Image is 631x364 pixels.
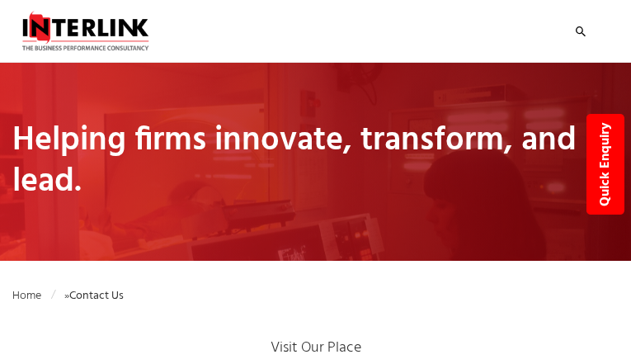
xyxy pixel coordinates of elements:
h1: Helping firms innovate, transform, and lead. [12,121,619,203]
a: Home [12,286,55,305]
h5: Visit Our Place [12,337,619,360]
span: » [12,286,124,305]
img: Interlink Consultancy [12,10,158,51]
strong: Contact Us [69,286,124,305]
a: Quick Enquiry [586,114,624,215]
